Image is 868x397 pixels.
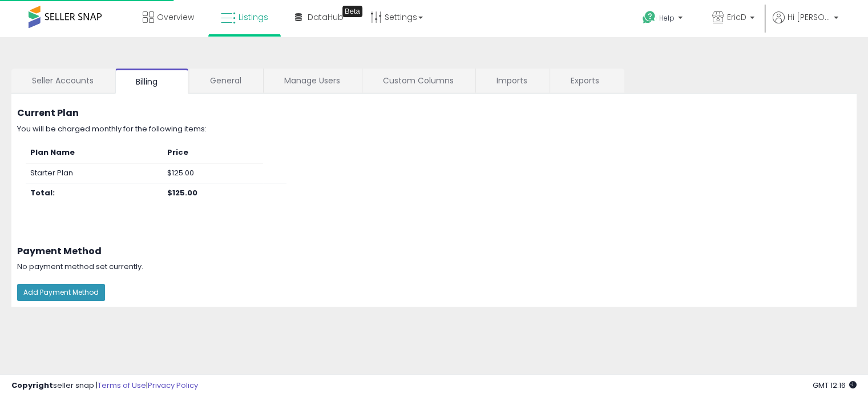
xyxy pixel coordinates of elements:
[727,11,746,23] span: EricD
[642,10,656,25] i: Get Help
[26,143,163,163] th: Plan Name
[308,11,344,23] span: DataHub
[26,163,163,183] td: Starter Plan
[633,2,694,37] a: Help
[115,69,188,94] a: Billing
[362,69,474,93] a: Custom Columns
[17,246,851,256] h3: Payment Method
[773,11,838,37] a: Hi [PERSON_NAME]
[148,380,198,391] a: Privacy Policy
[264,69,361,93] a: Manage Users
[476,69,548,93] a: Imports
[239,11,268,23] span: Listings
[659,13,675,23] span: Help
[98,380,146,391] a: Terms of Use
[17,108,851,118] h3: Current Plan
[163,143,263,163] th: Price
[11,69,114,93] a: Seller Accounts
[788,11,830,23] span: Hi [PERSON_NAME]
[189,69,262,93] a: General
[30,187,55,198] b: Total:
[17,284,105,301] button: Add Payment Method
[17,123,207,134] span: You will be charged monthly for the following items:
[163,163,263,183] td: $125.00
[11,380,53,391] strong: Copyright
[11,380,198,391] div: seller snap | |
[813,380,857,391] span: 2025-10-14 12:16 GMT
[342,6,362,17] div: Tooltip anchor
[550,69,623,93] a: Exports
[157,11,194,23] span: Overview
[167,187,197,198] b: $125.00
[9,262,859,272] div: No payment method set currently.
